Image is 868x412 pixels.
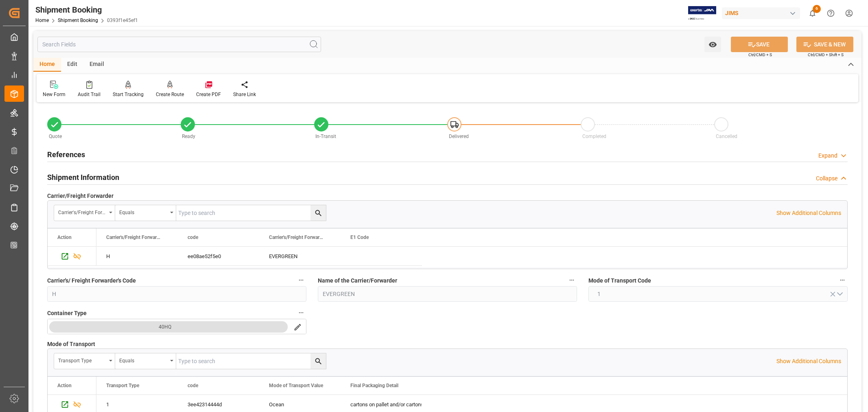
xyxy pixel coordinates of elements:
span: Quote [49,134,62,139]
p: Show Additional Columns [776,357,841,366]
button: JIMS [722,5,803,21]
div: Press SPACE to select this row. [96,247,422,266]
div: 40HQ [159,323,171,331]
div: Equals [119,355,167,364]
div: JIMS [722,7,800,19]
span: Container Type [47,309,87,318]
button: show 6 new notifications [803,4,822,22]
button: Name of the Carrier/Forwarder [566,275,577,285]
div: Create Route [156,91,184,98]
div: H [106,247,168,266]
div: Email [83,58,110,72]
div: Transport Type [58,355,106,364]
input: Type to search [176,353,326,369]
div: Shipment Booking [35,4,138,16]
span: Carrier's/ Freight Forwarder's Code [47,276,136,285]
button: Help Center [822,4,840,22]
button: Container Type [296,307,306,318]
span: Transport Type [106,383,139,388]
span: code [188,234,198,240]
span: Delivered [449,134,469,139]
h2: References [47,149,85,160]
input: Type to search [176,205,326,221]
span: Ctrl/CMD + Shift + S [808,52,844,58]
button: SAVE [731,37,788,52]
span: Mode of Transport Code [588,276,651,285]
div: Edit [61,58,83,72]
p: Show Additional Columns [776,209,841,217]
button: 40HQ [49,321,288,333]
span: Completed [582,134,606,139]
span: Ctrl/CMD + S [748,52,772,58]
div: Collapse [816,174,837,183]
button: open menu [588,286,848,302]
span: Cancelled [716,134,737,139]
img: Exertis%20JAM%20-%20Email%20Logo.jpg_1722504956.jpg [688,6,716,20]
div: Equals [119,207,167,216]
span: 1 [593,290,605,298]
button: search button [310,205,326,221]
a: Shipment Booking [58,18,98,23]
button: open menu [115,353,176,369]
button: open menu [47,319,306,334]
span: E1 Code [350,234,369,240]
span: In-Transit [315,134,336,139]
div: Action [57,383,72,388]
button: open menu [704,37,721,52]
div: Home [33,58,61,72]
div: Share Link [233,91,256,98]
div: Audit Trail [78,91,101,98]
div: ee08ae52f5e0 [178,247,259,265]
div: Action [57,234,72,240]
span: Mode of Transport [47,340,95,348]
div: Start Tracking [113,91,144,98]
span: Carrier's/Freight Forwarder's Name [269,234,324,240]
h2: Shipment Information [47,172,119,183]
div: EVERGREEN [269,247,331,266]
div: Create PDF [196,91,221,98]
input: Search Fields [37,37,321,52]
span: Ready [182,134,195,139]
div: Carrier's/Freight Forwarder's Code [58,207,106,216]
a: Home [35,18,49,23]
span: Carrier/Freight Forwarder [47,192,114,200]
button: search button [289,319,306,335]
div: Expand [818,151,837,160]
span: code [188,383,198,388]
span: Carrier's/Freight Forwarder's Code [106,234,161,240]
button: open menu [54,353,115,369]
span: Final Packaging Detail [350,383,398,388]
div: New Form [43,91,66,98]
span: Name of the Carrier/Forwarder [318,276,397,285]
span: Mode of Transport Value [269,383,323,388]
div: Press SPACE to select this row. [48,247,96,266]
button: open menu [54,205,115,221]
span: 6 [813,5,821,13]
button: SAVE & NEW [796,37,853,52]
button: menu-button [48,319,289,335]
button: Mode of Transport Code [837,275,848,285]
button: open menu [115,205,176,221]
button: search button [310,353,326,369]
button: Carrier's/ Freight Forwarder's Code [296,275,306,285]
